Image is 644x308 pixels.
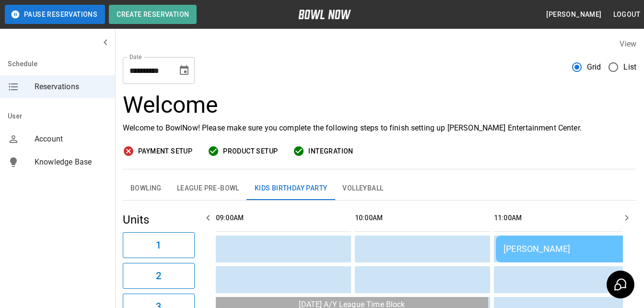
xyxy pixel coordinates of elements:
span: Reservations [35,81,107,93]
th: 11:00AM [494,204,629,232]
h6: 2 [156,268,161,284]
button: Bowling [123,177,169,200]
span: Grid [587,61,601,73]
button: 2 [123,263,195,289]
button: 1 [123,232,195,258]
button: Pause Reservations [5,5,105,24]
h3: Welcome [123,92,636,118]
span: Knowledge Base [35,156,107,168]
button: Logout [609,6,644,24]
h5: Units [123,212,195,227]
th: 10:00AM [355,204,490,232]
button: Choose date, selected date is Nov 1, 2025 [175,61,194,80]
label: View [620,39,636,48]
button: Create Reservation [109,5,197,24]
button: Kids Birthday Party [247,177,335,200]
th: 09:00AM [216,204,351,232]
button: [PERSON_NAME] [542,6,605,24]
span: Payment Setup [138,145,192,157]
div: inventory tabs [123,177,636,200]
span: Product Setup [223,145,278,157]
button: Volleyball [335,177,391,200]
span: Account [35,133,107,145]
span: List [623,61,636,73]
h6: 1 [156,237,161,253]
img: logo [298,10,351,19]
p: Welcome to BowlNow! Please make sure you complete the following steps to finish setting up [PERSO... [123,122,636,134]
button: League Pre-Bowl [169,177,247,200]
span: Integration [308,145,353,157]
